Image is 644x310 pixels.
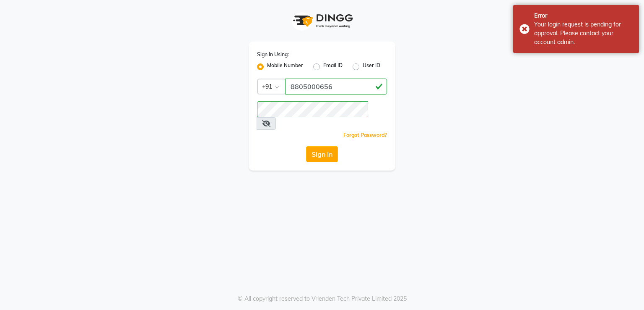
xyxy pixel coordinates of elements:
[363,62,380,72] label: User ID
[306,146,338,162] button: Sign In
[285,79,387,95] input: Username
[534,20,633,47] div: Your login request is pending for approval. Please contact your account admin.
[534,11,633,20] div: Error
[288,8,356,33] img: logo1.svg
[267,62,303,72] label: Mobile Number
[323,62,343,72] label: Email ID
[343,132,387,138] a: Forgot Password?
[257,101,368,117] input: Username
[257,51,289,58] label: Sign In Using:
